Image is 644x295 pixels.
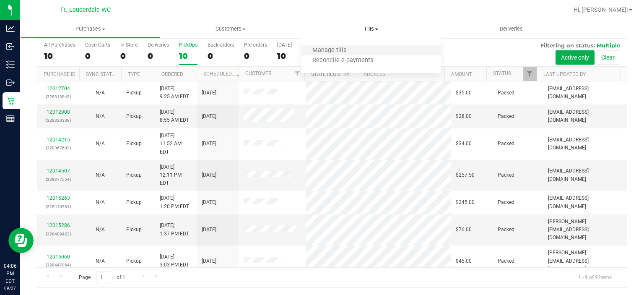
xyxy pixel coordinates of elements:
span: $245.00 [456,198,475,206]
span: [DATE] [202,226,216,234]
span: [EMAIL_ADDRESS][DOMAIN_NAME] [548,85,622,101]
a: State Registry ID [311,71,355,77]
a: Type [128,71,140,77]
span: Pickup [126,89,142,97]
span: Not Applicable [96,172,105,178]
a: Customer [245,70,271,76]
div: Deliveries [148,42,169,48]
span: Manage tills [301,47,358,54]
a: Customers [161,20,301,38]
iframe: Resource center [8,228,34,253]
a: Last Updated By [543,71,586,77]
span: Purchases [21,25,160,33]
span: [DATE] [202,140,216,148]
span: Packed [498,171,514,179]
span: $45.00 [456,257,472,265]
span: Not Applicable [96,199,105,205]
span: Multiple [597,42,620,49]
button: N/A [96,140,105,148]
p: (328447064) [42,261,74,269]
span: Not Applicable [96,113,105,119]
span: Hi, [PERSON_NAME]! [574,6,628,13]
p: (328320338) [42,116,74,124]
span: Packed [498,89,514,97]
span: [DATE] 8:55 AM EDT [160,108,189,124]
input: 1 [96,271,111,284]
span: Pickup [126,198,142,206]
span: Pickup [126,226,142,234]
div: 0 [244,51,267,61]
span: Pickup [126,171,142,179]
span: [DATE] 1:20 PM EDT [160,194,189,210]
div: 0 [120,51,138,61]
inline-svg: Retail [6,97,15,105]
span: [DATE] 12:11 PM EDT [160,163,192,188]
div: 10 [44,51,75,61]
a: 12014507 [47,168,70,174]
span: Not Applicable [96,227,105,232]
div: Open Carts [85,42,110,48]
span: $34.00 [456,140,472,148]
a: Scheduled [203,71,241,77]
a: Filter [291,67,304,81]
span: Tills [301,25,441,33]
div: PickUps [179,42,197,48]
p: (328313545) [42,93,74,101]
p: 09/27 [4,285,16,291]
a: Ordered [161,71,183,77]
span: [EMAIL_ADDRESS][DOMAIN_NAME] [548,108,622,124]
span: [DATE] 11:52 AM EDT [160,132,192,156]
span: Not Applicable [96,258,105,264]
span: Pickup [126,257,142,265]
span: $35.00 [456,89,472,97]
a: Deliveries [441,20,582,38]
span: Pickup [126,140,142,148]
span: [DATE] [202,112,216,120]
th: Address [357,67,444,81]
inline-svg: Outbound [6,78,15,87]
span: [DATE] [202,198,216,206]
span: [DATE] [202,89,216,97]
div: In Store [120,42,138,48]
p: (328409422) [42,230,74,238]
div: 10 [179,51,197,61]
span: Ft. Lauderdale WC [60,6,111,13]
span: Packed [498,198,514,206]
span: 1 - 9 of 9 items [571,271,618,284]
inline-svg: Reports [6,115,15,123]
span: $257.50 [456,171,475,179]
div: 0 [85,51,110,61]
span: $76.00 [456,226,472,234]
span: [DATE] [202,171,216,179]
span: Packed [498,112,514,120]
a: Status [493,70,511,76]
span: Packed [498,140,514,148]
button: Active only [556,50,595,65]
span: [EMAIL_ADDRESS][DOMAIN_NAME] [548,167,622,183]
a: Filter [523,67,537,81]
button: Clear [596,50,620,65]
div: Pre-orders [244,42,267,48]
button: N/A [96,198,105,206]
div: [DATE] [277,42,292,48]
button: N/A [96,226,105,234]
span: Filtering on status: [540,42,595,49]
span: Not Applicable [96,90,105,96]
span: Packed [498,226,514,234]
inline-svg: Inbound [6,42,15,51]
div: All Purchases [44,42,75,48]
span: $28.00 [456,112,472,120]
span: [EMAIL_ADDRESS][DOMAIN_NAME] [548,136,622,152]
a: Sync Status [86,71,118,77]
span: [DATE] [202,257,216,265]
p: (328367603) [42,144,74,152]
div: 0 [148,51,169,61]
a: 12012704 [47,86,70,91]
span: [PERSON_NAME][EMAIL_ADDRESS][DOMAIN_NAME] [548,249,622,273]
a: 12015263 [47,195,70,201]
a: Amount [451,71,472,77]
button: N/A [96,257,105,265]
span: [EMAIL_ADDRESS][DOMAIN_NAME] [548,194,622,210]
span: [DATE] 9:25 AM EDT [160,85,189,101]
span: [DATE] 3:03 PM EDT [160,253,189,269]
